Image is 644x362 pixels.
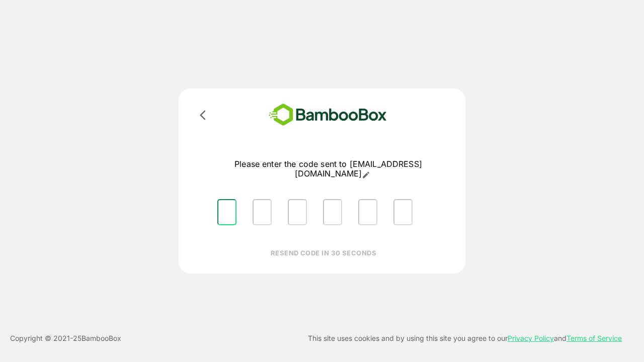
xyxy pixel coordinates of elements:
input: Please enter OTP character 5 [358,199,377,225]
img: bamboobox [254,101,401,129]
a: Terms of Service [567,334,622,342]
input: Please enter OTP character 1 [217,199,236,225]
a: Privacy Policy [508,334,554,342]
p: Please enter the code sent to [EMAIL_ADDRESS][DOMAIN_NAME] [209,159,447,179]
p: Copyright © 2021- 25 BambooBox [10,332,121,344]
input: Please enter OTP character 4 [323,199,342,225]
p: This site uses cookies and by using this site you agree to our and [308,332,622,344]
input: Please enter OTP character 2 [253,199,272,225]
input: Please enter OTP character 3 [288,199,307,225]
input: Please enter OTP character 6 [393,199,413,225]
